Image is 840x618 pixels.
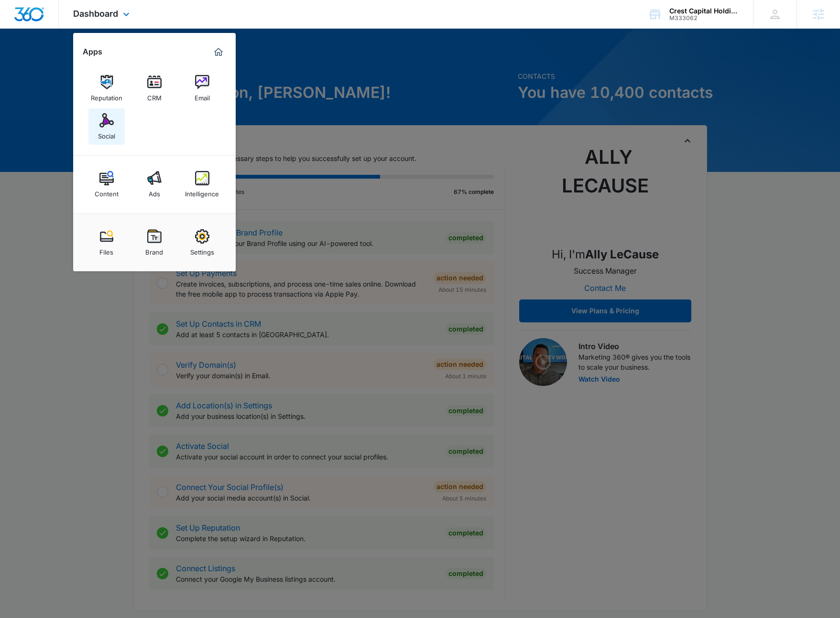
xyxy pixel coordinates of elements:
[184,70,220,107] a: Email
[136,224,173,261] a: Brand
[136,70,173,107] a: CRM
[91,89,122,102] div: Reputation
[99,244,113,256] div: Files
[88,70,125,107] a: Reputation
[190,244,214,256] div: Settings
[145,244,163,256] div: Brand
[88,108,125,145] a: Social
[95,185,119,198] div: Content
[185,185,219,198] div: Intelligence
[83,47,102,56] h2: Apps
[669,15,739,21] div: account id
[73,9,118,19] span: Dashboard
[98,128,115,140] div: Social
[147,89,162,102] div: CRM
[669,7,739,15] div: account name
[211,44,226,60] a: Marketing 360® Dashboard
[149,185,160,198] div: Ads
[136,166,173,202] a: Ads
[88,224,125,261] a: Files
[88,166,125,202] a: Content
[184,166,220,202] a: Intelligence
[195,89,210,102] div: Email
[184,224,220,261] a: Settings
